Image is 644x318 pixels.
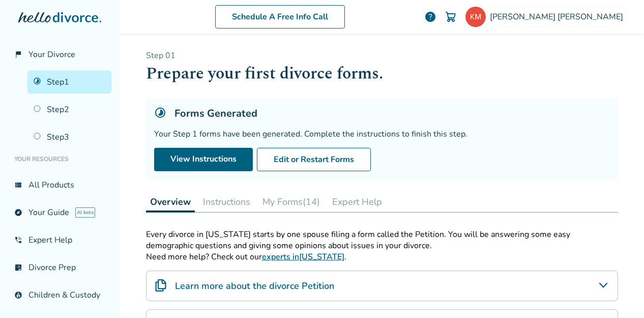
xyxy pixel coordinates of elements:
span: flag_2 [14,50,22,59]
button: Overview [146,192,195,213]
a: exploreYour GuideAI beta [8,201,111,224]
a: Step2 [27,98,111,121]
span: Your Divorce [28,49,75,60]
span: list_alt_check [14,263,22,272]
a: View Instructions [154,148,253,171]
span: view_list [14,181,22,189]
a: help [424,11,436,23]
iframe: Chat Widget [593,269,644,318]
span: phone_in_talk [14,236,22,244]
span: AI beta [75,207,95,218]
h1: Prepare your first divorce forms. [146,61,618,86]
img: Learn more about the divorce Petition [155,279,167,291]
button: My Forms(14) [258,192,324,212]
img: Cart [445,11,457,23]
a: list_alt_checkDivorce Prep [8,256,111,279]
div: Learn more about the divorce Petition [146,271,618,301]
a: view_listAll Products [8,173,111,197]
a: phone_in_talkExpert Help [8,228,111,252]
a: Step1 [27,70,111,94]
a: account_childChildren & Custody [8,283,111,307]
a: experts in[US_STATE] [262,251,344,262]
a: Schedule A Free Info Call [215,5,345,29]
span: explore [14,208,22,217]
button: Edit or Restart Forms [257,148,371,171]
span: [PERSON_NAME] [PERSON_NAME] [490,11,627,22]
a: flag_2Your Divorce [8,43,111,66]
p: Step 0 1 [146,50,618,61]
h4: Learn more about the divorce Petition [175,279,334,293]
h5: Forms Generated [174,107,257,120]
li: Your Resources [8,149,111,169]
button: Instructions [199,192,254,212]
div: Your Step 1 forms have been generated. Complete the instructions to finish this step. [154,128,610,140]
img: peaceluvnkp@yahoo.com [465,7,486,27]
span: account_child [14,291,22,299]
button: Expert Help [328,192,386,212]
p: Need more help? Check out our . [146,251,618,262]
p: Every divorce in [US_STATE] starts by one spouse filing a form called the Petition. You will be a... [146,229,618,251]
a: Step3 [27,125,111,149]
